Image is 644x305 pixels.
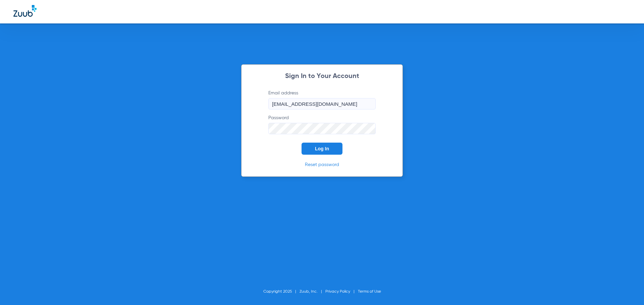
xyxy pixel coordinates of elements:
[610,273,644,305] iframe: Chat Widget
[268,90,376,109] label: Email address
[258,73,386,80] h2: Sign In to Your Account
[305,162,339,167] a: Reset password
[13,5,37,17] img: Zuub Logo
[268,98,376,109] input: Email address
[268,123,376,134] input: Password
[263,288,300,295] li: Copyright 2025
[268,115,376,134] label: Password
[300,288,325,295] li: Zuub, Inc.
[358,290,381,294] a: Terms of Use
[325,290,350,294] a: Privacy Policy
[302,143,342,155] button: Log In
[315,146,329,151] span: Log In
